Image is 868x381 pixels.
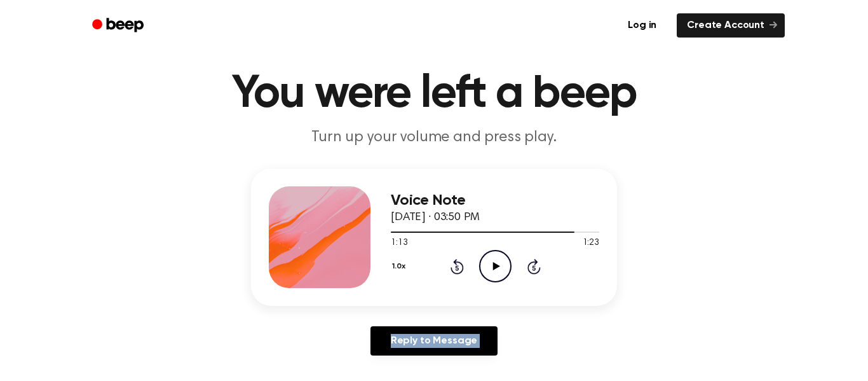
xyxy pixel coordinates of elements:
[391,192,599,209] h3: Voice Note
[391,237,407,250] span: 1:13
[83,13,155,38] a: Beep
[677,13,785,38] a: Create Account
[109,71,759,117] h1: You were left a beep
[190,127,678,148] p: Turn up your volume and press play.
[391,256,410,277] button: 1.0x
[370,326,498,356] a: Reply to Message
[615,11,669,40] a: Log in
[391,212,480,223] span: [DATE] · 03:50 PM
[583,237,599,250] span: 1:23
